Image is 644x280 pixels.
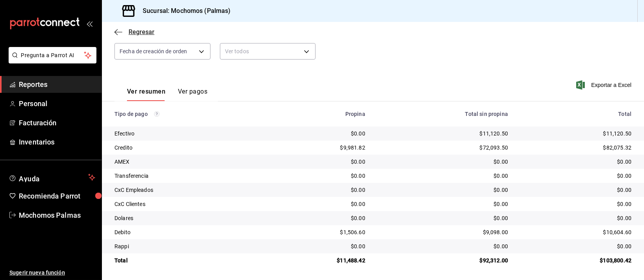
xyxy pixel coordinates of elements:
[127,88,165,101] button: Ver resumen
[272,214,365,222] div: $0.00
[272,242,365,250] div: $0.00
[114,111,260,117] div: Tipo de pago
[378,242,508,250] div: $0.00
[19,79,95,90] span: Reportes
[127,88,207,101] div: navigation tabs
[19,173,85,182] span: Ayuda
[521,186,631,194] div: $0.00
[178,88,207,101] button: Ver pagos
[521,111,631,117] div: Total
[378,257,508,264] div: $92,312.00
[19,210,95,220] span: Mochomos Palmas
[272,186,365,194] div: $0.00
[21,51,84,60] span: Pregunta a Parrot AI
[521,257,631,264] div: $103,800.42
[114,186,260,194] div: CxC Empleados
[120,47,187,55] span: Fecha de creación de orden
[272,144,365,152] div: $9,981.82
[19,117,95,128] span: Facturación
[114,144,260,152] div: Credito
[521,130,631,137] div: $11,120.50
[129,28,154,36] span: Regresar
[378,214,508,222] div: $0.00
[378,200,508,208] div: $0.00
[578,80,631,90] button: Exportar a Excel
[378,130,508,137] div: $11,120.50
[521,242,631,250] div: $0.00
[114,242,260,250] div: Rappi
[114,130,260,137] div: Efectivo
[272,200,365,208] div: $0.00
[154,111,160,117] svg: Los pagos realizados con Pay y otras terminales son montos brutos.
[521,214,631,222] div: $0.00
[521,144,631,152] div: $82,075.32
[114,200,260,208] div: CxC Clientes
[272,130,365,137] div: $0.00
[114,158,260,166] div: AMEX
[521,200,631,208] div: $0.00
[114,257,260,264] div: Total
[9,269,95,277] span: Sugerir nueva función
[521,172,631,180] div: $0.00
[272,158,365,166] div: $0.00
[272,257,365,264] div: $11,488.42
[272,172,365,180] div: $0.00
[114,228,260,236] div: Debito
[19,137,95,147] span: Inventarios
[521,228,631,236] div: $10,604.60
[114,214,260,222] div: Dolares
[19,98,95,109] span: Personal
[114,28,154,36] button: Regresar
[220,43,316,60] div: Ver todos
[86,20,93,27] button: open_drawer_menu
[114,172,260,180] div: Transferencia
[378,158,508,166] div: $0.00
[5,57,96,65] a: Pregunta a Parrot AI
[272,111,365,117] div: Propina
[9,47,96,63] button: Pregunta a Parrot AI
[378,172,508,180] div: $0.00
[378,111,508,117] div: Total sin propina
[378,186,508,194] div: $0.00
[521,158,631,166] div: $0.00
[378,144,508,152] div: $72,093.50
[19,191,95,201] span: Recomienda Parrot
[272,228,365,236] div: $1,506.60
[136,6,231,16] h3: Sucursal: Mochomos (Palmas)
[378,228,508,236] div: $9,098.00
